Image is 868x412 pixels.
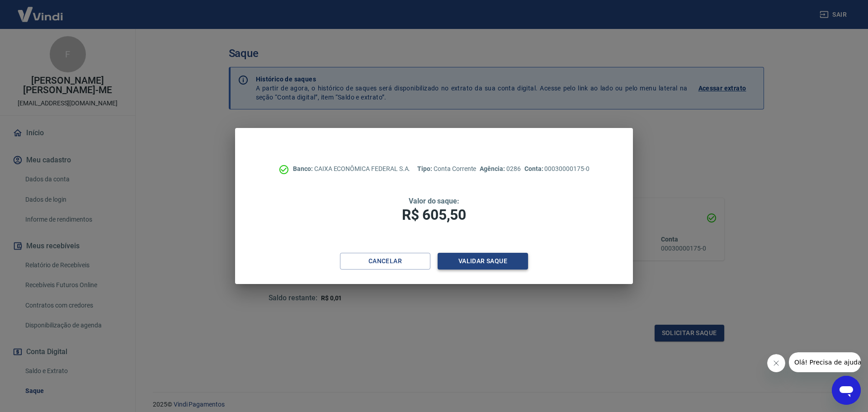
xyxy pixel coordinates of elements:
span: Banco: [293,165,314,172]
span: Agência: [480,165,506,172]
iframe: Mensagem da empresa [789,352,861,372]
p: Conta Corrente [417,164,476,174]
span: Tipo: [417,165,434,172]
span: Olá! Precisa de ajuda? [5,6,76,14]
span: R$ 605,50 [402,206,466,223]
p: CAIXA ECONÔMICA FEDERAL S.A. [293,164,410,174]
p: 00030000175-0 [524,164,590,174]
span: Conta: [524,165,545,172]
iframe: Botão para abrir a janela de mensagens [832,376,861,405]
span: Valor do saque: [409,197,459,205]
p: 0286 [480,164,520,174]
button: Cancelar [340,253,430,270]
button: Validar saque [438,253,528,270]
iframe: Fechar mensagem [767,354,785,372]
